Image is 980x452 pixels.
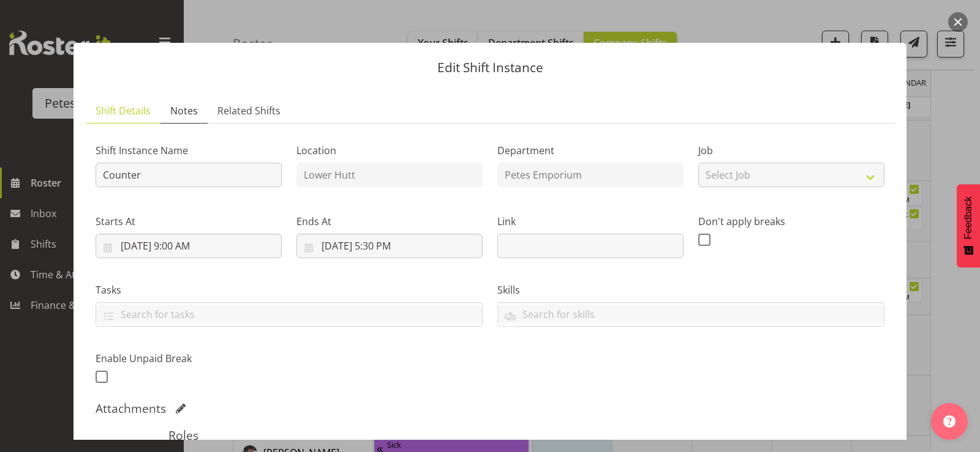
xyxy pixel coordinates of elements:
h5: Roles [168,428,811,443]
span: Feedback [963,196,974,239]
input: Click to select... [96,234,282,258]
input: Search for skills [498,305,884,324]
label: Skills [497,283,884,297]
label: Shift Instance Name [96,143,282,158]
label: Link [497,214,684,229]
label: Enable Unpaid Break [96,351,282,366]
label: Location [296,143,483,158]
input: Search for tasks [96,305,482,324]
span: Related Shifts [217,103,281,118]
label: Ends At [296,214,483,229]
button: Feedback - Show survey [957,184,980,267]
label: Starts At [96,214,282,229]
input: Shift Instance Name [96,163,282,187]
span: Shift Details [96,103,151,118]
span: Notes [170,103,198,118]
img: help-xxl-2.png [943,415,956,428]
label: Department [497,143,684,158]
label: Job [698,143,884,158]
h5: Attachments [96,401,166,416]
label: Don't apply breaks [698,214,884,229]
label: Tasks [96,283,483,297]
p: Edit Shift Instance [86,61,894,74]
input: Click to select... [296,234,483,258]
